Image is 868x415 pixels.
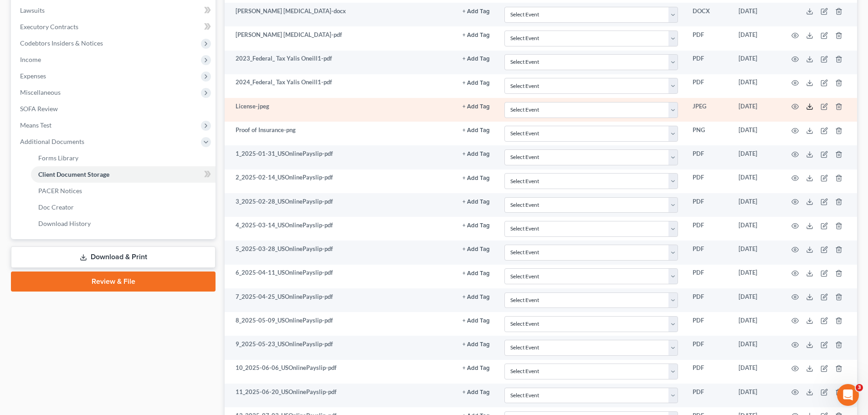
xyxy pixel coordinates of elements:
td: PDF [685,384,731,407]
td: [PERSON_NAME] [MEDICAL_DATA]-docx [225,3,455,26]
td: [DATE] [731,169,781,193]
a: Review & File [11,272,216,292]
td: PDF [685,26,731,50]
a: Lawsuits [13,2,216,19]
td: PDF [685,74,731,98]
a: + Add Tag [462,197,490,206]
button: + Add Tag [462,223,490,229]
span: PACER Notices [38,187,82,195]
span: Lawsuits [20,6,45,14]
td: 2_2025-02-14_USOnlinePayslip-pdf [225,169,455,193]
td: License-jpeg [225,98,455,122]
a: Executory Contracts [13,19,216,35]
td: 5_2025-03-28_USOnlinePayslip-pdf [225,241,455,264]
span: Doc Creator [38,203,74,211]
td: 9_2025-05-23_USOnlinePayslip-pdf [225,336,455,359]
td: 2023_Federal_ Tax Yalis Oneill1-pdf [225,51,455,74]
button: + Add Tag [462,199,490,205]
td: 4_2025-03-14_USOnlinePayslip-pdf [225,217,455,241]
button: + Add Tag [462,271,490,277]
td: PDF [685,241,731,264]
td: 8_2025-05-09_USOnlinePayslip-pdf [225,312,455,336]
td: [DATE] [731,98,781,122]
td: 6_2025-04-11_USOnlinePayslip-pdf [225,265,455,288]
span: Means Test [20,121,51,129]
td: JPEG [685,98,731,122]
span: Forms Library [38,154,78,162]
a: Download & Print [11,246,216,268]
a: + Add Tag [462,126,490,134]
a: SOFA Review [13,101,216,117]
td: [DATE] [731,122,781,145]
a: Forms Library [31,150,216,166]
td: PDF [685,312,731,336]
td: PDF [685,336,731,359]
span: 3 [856,384,863,391]
td: PDF [685,265,731,288]
a: + Add Tag [462,149,490,158]
td: PDF [685,288,731,312]
td: Proof of Insurance-png [225,122,455,145]
td: DOCX [685,3,731,26]
a: Download History [31,215,216,232]
td: 3_2025-02-28_USOnlinePayslip-pdf [225,193,455,217]
td: [DATE] [731,360,781,384]
button: + Add Tag [462,365,490,371]
button: + Add Tag [462,128,490,133]
a: + Add Tag [462,340,490,348]
span: Client Document Storage [38,170,109,178]
a: Client Document Storage [31,166,216,183]
button: + Add Tag [462,104,490,110]
button: + Add Tag [462,246,490,252]
button: + Add Tag [462,56,490,62]
td: PDF [685,360,731,384]
span: Codebtors Insiders & Notices [20,39,103,47]
a: + Add Tag [462,245,490,253]
td: [DATE] [731,384,781,407]
td: PDF [685,51,731,74]
td: [DATE] [731,193,781,217]
td: [DATE] [731,74,781,98]
button: + Add Tag [462,294,490,300]
button: + Add Tag [462,318,490,324]
td: PDF [685,169,731,193]
span: Expenses [20,72,46,80]
a: + Add Tag [462,292,490,301]
td: PDF [685,217,731,241]
button: + Add Tag [462,80,490,86]
span: Executory Contracts [20,23,78,31]
a: + Add Tag [462,54,490,63]
span: SOFA Review [20,105,58,113]
td: [PERSON_NAME] [MEDICAL_DATA]-pdf [225,26,455,50]
button: + Add Tag [462,151,490,157]
button: + Add Tag [462,389,490,395]
td: [DATE] [731,51,781,74]
td: [DATE] [731,336,781,359]
a: PACER Notices [31,183,216,199]
button: + Add Tag [462,9,490,15]
span: Miscellaneous [20,88,61,96]
button: + Add Tag [462,32,490,38]
a: Doc Creator [31,199,216,215]
a: + Add Tag [462,7,490,15]
td: PNG [685,122,731,145]
a: + Add Tag [462,221,490,230]
td: [DATE] [731,312,781,336]
td: PDF [685,145,731,169]
a: + Add Tag [462,31,490,39]
td: [DATE] [731,145,781,169]
td: 10_2025-06-06_USOnlinePayslip-pdf [225,360,455,384]
td: [DATE] [731,241,781,264]
a: + Add Tag [462,102,490,111]
td: [DATE] [731,26,781,50]
iframe: Intercom live chat [837,384,859,406]
span: Income [20,56,41,63]
button: + Add Tag [462,342,490,348]
a: + Add Tag [462,78,490,87]
td: [DATE] [731,3,781,26]
a: + Add Tag [462,173,490,182]
button: + Add Tag [462,175,490,181]
span: Download History [38,220,91,227]
a: + Add Tag [462,316,490,325]
td: [DATE] [731,288,781,312]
